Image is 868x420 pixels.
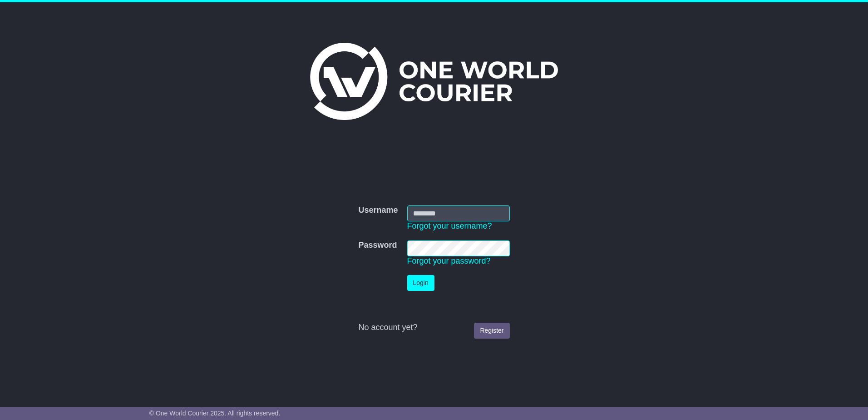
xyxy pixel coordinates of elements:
label: Password [358,240,397,250]
a: Forgot your username? [407,221,492,230]
a: Register [474,323,509,339]
img: One World [310,43,558,120]
label: Username [358,205,398,215]
button: Login [407,275,434,291]
a: Forgot your password? [407,256,491,265]
div: No account yet? [358,323,509,333]
span: © One World Courier 2025. All rights reserved. [149,410,281,417]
